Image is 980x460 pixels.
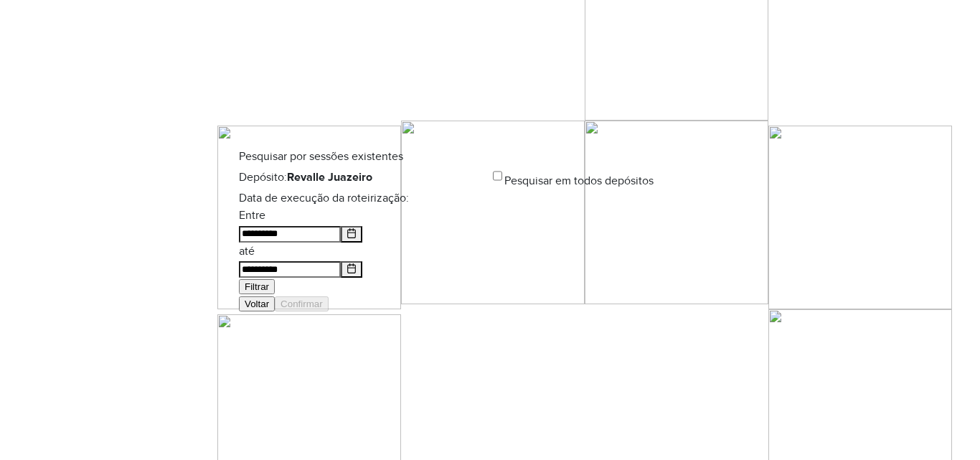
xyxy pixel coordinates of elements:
[239,148,403,165] span: Pesquisar por sessões existentes
[341,261,362,278] button: Choose Date
[490,165,741,189] div: Pesquisar em todos depósitos
[275,296,329,311] button: Confirmar
[239,245,255,257] label: até
[239,279,275,294] button: Filtrar
[239,192,409,204] label: Data de execução da roteirização:
[341,226,362,243] button: Choose Date
[239,296,275,311] button: Voltar
[287,171,372,183] strong: Revalle Juazeiro
[239,171,372,183] label: Depósito:
[239,209,265,221] label: Entre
